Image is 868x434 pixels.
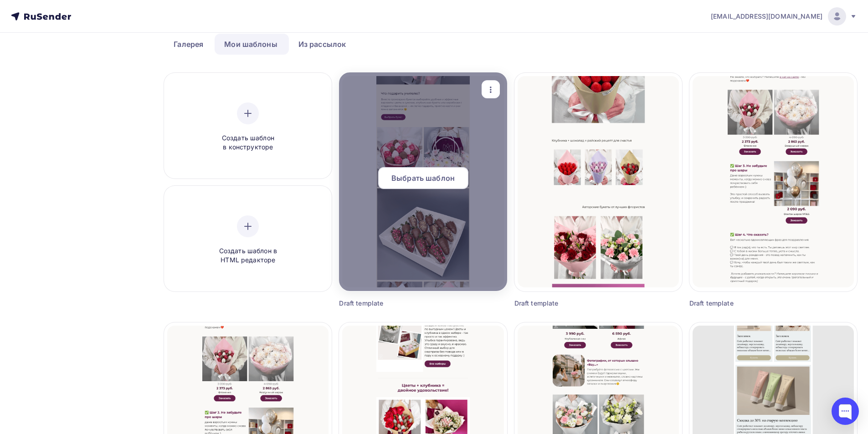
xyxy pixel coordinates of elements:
a: [EMAIL_ADDRESS][DOMAIN_NAME] [711,7,857,26]
div: Draft template [689,299,815,308]
a: Галерея [164,34,213,55]
div: Draft template [514,299,640,308]
a: Из рассылок [289,34,356,55]
a: Мои шаблоны [215,34,287,55]
span: Создать шаблон в конструкторе [205,133,291,152]
span: [EMAIL_ADDRESS][DOMAIN_NAME] [711,12,822,21]
span: Создать шаблон в HTML редакторе [205,246,291,265]
div: Draft template [339,299,465,308]
span: Выбрать шаблон [391,173,455,184]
